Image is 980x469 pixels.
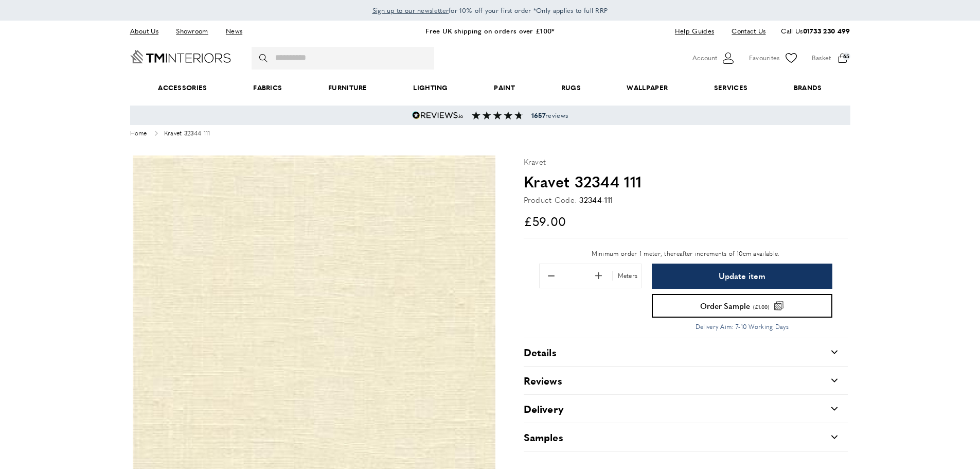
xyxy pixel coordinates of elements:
[471,72,538,103] a: Paint
[524,373,562,388] h2: Reviews
[390,72,471,103] a: Lighting
[230,72,305,103] a: Fabrics
[719,272,765,280] span: Update item
[524,212,566,230] span: £59.00
[372,6,608,15] span: for 10% off your first order *Only applies to full RRP
[692,53,717,63] span: Account
[604,72,691,103] a: Wallpaper
[524,345,557,359] h2: Details
[524,430,563,444] h2: Samples
[541,265,562,287] button: Remove 0.1 from quantity
[524,194,577,206] strong: Product Code
[771,72,845,103] a: Brands
[531,111,568,119] span: reviews
[724,24,765,38] a: Contact Us
[753,304,769,309] span: (£1.00)
[691,72,771,103] a: Services
[130,130,147,137] a: Home
[412,111,464,119] img: Reviews.io 5 stars
[538,72,604,103] a: Rugs
[372,6,449,15] span: Sign up to our newsletter
[749,53,780,63] span: Favourites
[539,249,832,258] p: Minimum order 1 meter, thereafter increments of 10cm available.
[588,265,610,287] button: Add 0.1 to quantity
[749,50,799,66] a: Favourites
[168,24,216,38] a: Showroom
[524,155,546,168] p: Kravet
[524,402,564,416] h2: Delivery
[803,26,850,36] a: 01733 230 499
[372,5,449,15] a: Sign up to our newsletter
[531,111,545,120] strong: 1657
[164,130,210,137] span: Kravet 32344 111
[781,26,850,37] p: Call Us
[472,111,523,119] img: Reviews section
[700,302,750,309] span: Order Sample
[652,264,832,289] button: Update item
[667,24,722,38] a: Help Guides
[259,47,270,70] button: Search
[135,72,230,103] span: Accessories
[218,24,250,38] a: News
[692,50,736,66] button: Customer Account
[524,170,848,192] h1: Kravet 32344 111
[130,24,166,38] a: About Us
[579,194,613,206] div: 32344-111
[425,26,554,36] a: Free UK shipping on orders over £100*
[612,271,640,281] div: Meters
[305,72,390,103] a: Furniture
[652,322,832,332] p: Delivery Aim: 7-10 Working Days
[652,294,832,318] button: Order Sample (£1.00)
[130,50,231,63] a: Go to Home page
